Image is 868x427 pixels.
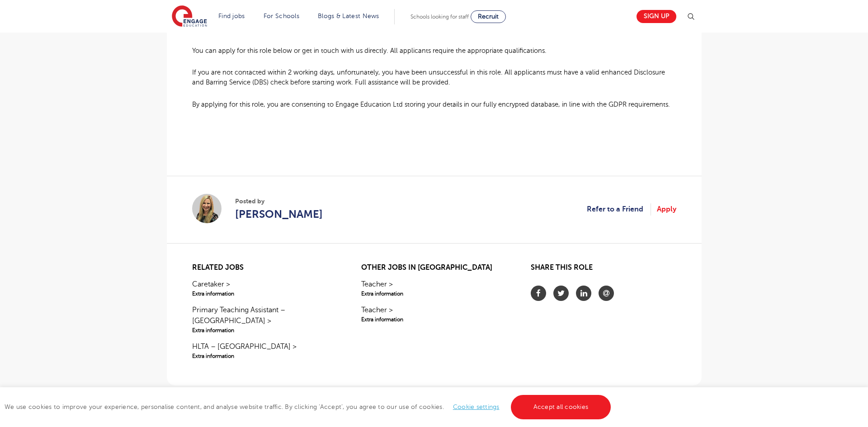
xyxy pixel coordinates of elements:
a: HLTA – [GEOGRAPHIC_DATA] >Extra information [192,341,337,360]
span: Extra information [361,315,506,324]
h2: Share this role [531,263,676,277]
img: Engage Education [172,5,207,28]
a: Sign up [637,10,676,23]
span: Posted by [235,197,323,206]
a: Recruit [471,10,506,23]
span: Extra information [192,326,337,334]
a: Find jobs [218,13,245,19]
h2: Related jobs [192,263,337,272]
a: For Schools [264,13,299,19]
span: You can apply for this role below or get in touch with us directly. All applicants require the ap... [192,47,547,54]
a: Refer to a Friend [587,203,651,215]
span: Recruit [478,13,499,20]
a: Primary Teaching Assistant – [GEOGRAPHIC_DATA] >Extra information [192,305,337,334]
a: Teacher >Extra information [361,305,506,324]
a: Caretaker >Extra information [192,279,337,298]
span: Extra information [361,290,506,298]
span: By applying for this role, you are consenting to Engage Education Ltd storing your details in our... [192,101,670,108]
a: Teacher >Extra information [361,279,506,298]
span: Extra information [192,352,337,360]
span: Schools looking for staff [410,14,469,20]
span: We use cookies to improve your experience, personalise content, and analyse website traffic. By c... [5,404,613,410]
a: Apply [657,203,676,215]
span: Extra information [192,290,337,298]
a: [PERSON_NAME] [235,206,323,222]
span: If you are not contacted within 2 working days, unfortunately, you have been unsuccessful in this... [192,69,665,86]
a: Blogs & Latest News [318,13,379,19]
a: Cookie settings [453,404,500,410]
a: Accept all cookies [511,395,611,419]
h2: Other jobs in [GEOGRAPHIC_DATA] [361,263,506,272]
